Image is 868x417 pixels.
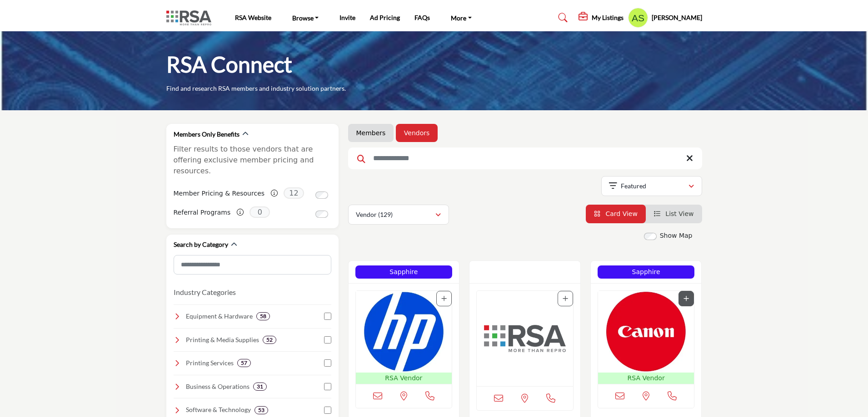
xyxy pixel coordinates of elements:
[370,14,400,21] a: Ad Pricing
[186,405,251,414] h4: Software & Technology: Advanced software and digital tools for print management, automation, and ...
[563,295,568,302] a: Add To List
[186,312,253,321] h4: Equipment & Hardware : Top-quality printers, copiers, and finishing equipment to enhance efficien...
[324,383,331,390] input: Select Business & Operations checkbox
[249,206,270,218] span: 0
[601,176,702,196] button: Featured
[315,211,328,218] input: Switch to Referral Programs
[600,267,692,277] p: Sapphire
[266,337,273,343] b: 52
[441,295,447,302] a: Add To List
[166,84,346,93] p: Find and research RSA members and industry solution partners.
[174,144,331,177] p: Filter results to those vendors that are offering exclusive member pricing and resources.
[348,205,449,225] button: Vendor (129)
[683,295,689,302] a: Add To List
[263,336,276,344] div: 52 Results For Printing & Media Supplies
[477,291,573,386] a: Open Listing in new tab
[652,13,702,22] h5: [PERSON_NAME]
[356,291,452,373] img: HP Inc.
[665,210,693,217] span: List View
[358,373,450,383] p: RSA Vendor
[414,14,430,21] a: FAQs
[174,240,228,249] h2: Search by Category
[253,383,267,391] div: 31 Results For Business & Operations
[628,8,648,28] button: Show hide supplier dropdown
[166,10,216,25] img: Site Logo
[586,205,646,223] li: Card View
[174,255,331,275] input: Search Category
[592,14,624,22] h5: My Listings
[174,130,239,139] h2: Members Only Benefits
[348,147,702,169] input: Search Keyword
[605,210,637,217] span: Card View
[284,187,304,199] span: 12
[324,336,331,343] input: Select Printing & Media Supplies checkbox
[549,10,574,25] a: Search
[174,205,231,221] label: Referral Programs
[174,186,265,201] label: Member Pricing & Resources
[356,128,386,137] a: Members
[358,267,450,277] p: Sapphire
[646,205,702,223] li: List View
[356,210,393,219] p: Vendor (129)
[598,291,694,373] img: Canon USA
[260,313,266,319] b: 58
[256,312,270,320] div: 58 Results For Equipment & Hardware
[444,11,478,24] a: More
[477,291,573,386] img: Reprographic Services Association (RSA)
[174,287,236,298] button: Industry Categories
[286,11,325,24] a: Browse
[579,12,624,23] div: My Listings
[404,128,429,137] a: Vendors
[186,358,234,368] h4: Printing Services: Professional printing solutions, including large-format, digital, and offset p...
[598,291,694,384] a: Open Listing in new tab
[257,383,263,390] b: 31
[237,359,251,367] div: 57 Results For Printing Services
[186,382,249,391] h4: Business & Operations: Essential resources for financial management, marketing, and operations to...
[600,373,693,383] p: RSA Vendor
[315,191,328,199] input: Switch to Member Pricing & Resources
[166,50,292,78] h1: RSA Connect
[654,210,694,217] a: View List
[324,407,331,414] input: Select Software & Technology checkbox
[594,210,638,217] a: View Card
[356,291,452,384] a: Open Listing in new tab
[660,231,693,240] label: Show Map
[235,14,271,21] a: RSA Website
[339,14,355,21] a: Invite
[324,359,331,367] input: Select Printing Services checkbox
[254,406,268,414] div: 53 Results For Software & Technology
[621,182,646,191] p: Featured
[241,360,247,366] b: 57
[258,407,264,413] b: 53
[324,313,331,320] input: Select Equipment & Hardware checkbox
[186,335,259,344] h4: Printing & Media Supplies: A wide range of high-quality paper, films, inks, and specialty materia...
